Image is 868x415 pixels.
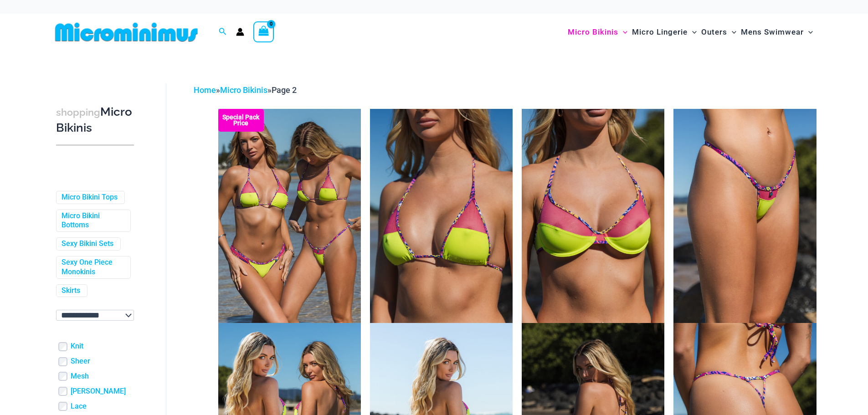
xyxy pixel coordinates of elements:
a: Micro Bikini Tops [62,193,118,202]
span: shopping [56,107,100,118]
a: Account icon link [236,28,244,36]
span: Micro Lingerie [632,20,688,44]
img: Coastal Bliss Leopard Sunset Tri Top Pack [218,109,361,323]
a: Micro Bikini Bottoms [62,211,123,231]
a: Skirts [62,286,80,296]
span: Mens Swimwear [741,20,804,44]
a: Micro LingerieMenu ToggleMenu Toggle [630,18,699,46]
a: Micro BikinisMenu ToggleMenu Toggle [565,18,630,46]
select: wpc-taxonomy-pa_color-745982 [56,310,134,321]
a: Sheer [71,357,90,366]
span: Micro Bikinis [568,20,618,44]
a: Home [194,85,216,95]
span: Page 2 [272,85,297,95]
nav: Site Navigation [564,17,817,47]
img: Coastal Bliss Leopard Sunset 4275 Micro Bikini 01 [673,109,816,323]
span: Outers [701,20,727,44]
a: Mens SwimwearMenu ToggleMenu Toggle [739,18,815,46]
a: Knit [71,342,83,351]
a: Search icon link [219,26,227,38]
a: Sexy Bikini Sets [62,239,113,249]
img: MM SHOP LOGO FLAT [51,22,201,42]
a: [PERSON_NAME] [71,387,126,396]
img: Coastal Bliss Leopard Sunset 3223 Underwire Top 01 [522,109,664,323]
span: Menu Toggle [688,20,697,44]
b: Special Pack Price [218,114,264,126]
span: » » [194,85,297,95]
a: Sexy One Piece Monokinis [62,258,123,277]
a: Mesh [71,372,89,381]
span: Menu Toggle [618,20,627,44]
span: Menu Toggle [804,20,813,44]
span: Menu Toggle [727,20,736,44]
a: Micro Bikinis [220,85,267,95]
a: Lace [71,402,87,411]
a: View Shopping Cart, empty [253,21,274,42]
h3: Micro Bikinis [56,104,134,136]
a: OutersMenu ToggleMenu Toggle [699,18,739,46]
img: Coastal Bliss Leopard Sunset 3171 Tri Top 01 [370,109,513,323]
